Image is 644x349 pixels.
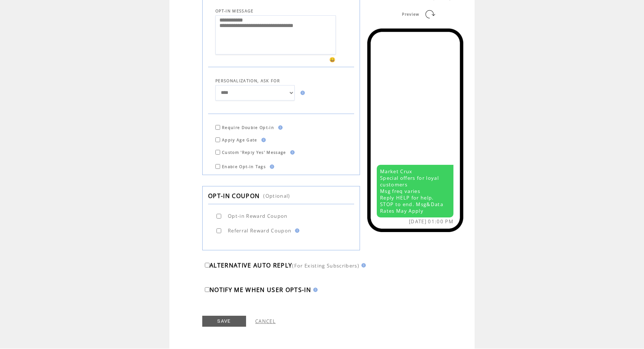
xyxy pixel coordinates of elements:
img: help.gif [268,164,274,169]
a: CANCEL [255,318,276,325]
a: SAVE [202,316,246,327]
span: Referral Reward Coupon [228,227,291,234]
span: 😀 [329,56,336,63]
img: help.gif [311,288,318,292]
img: help.gif [293,228,299,233]
span: Opt-in Reward Coupon [228,213,288,219]
img: help.gif [298,91,305,95]
span: (For Existing Subscribers) [292,262,359,269]
span: PERSONALIZATION, ASK FOR [215,78,280,83]
span: OPT-IN COUPON [208,192,260,200]
img: help.gif [288,150,295,155]
img: help.gif [276,125,283,130]
span: OPT-IN MESSAGE [215,8,254,14]
span: [DATE] 01:00 PM [409,218,453,225]
span: Enable Opt-in Tags [222,164,266,169]
span: Apply Age Gate [222,137,257,143]
span: NOTIFY ME WHEN USER OPTS-IN [210,286,311,294]
span: (Optional) [263,193,290,199]
span: Market Crux Special offers for loyal customers Msg freq varies Reply HELP for help. STOP to end. ... [380,168,443,214]
span: Preview [402,12,419,17]
span: Require Double Opt-in [222,125,274,130]
img: help.gif [259,138,266,142]
span: ALTERNATIVE AUTO REPLY [210,261,292,269]
span: Custom 'Reply Yes' Message [222,150,286,155]
img: help.gif [359,263,366,268]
